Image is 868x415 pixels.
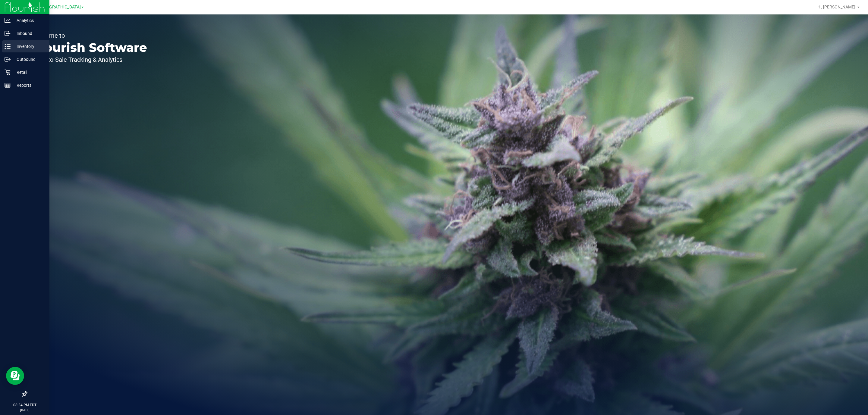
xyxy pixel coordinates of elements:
[39,5,81,10] span: [GEOGRAPHIC_DATA]
[5,30,11,36] inline-svg: Inbound
[817,5,857,9] span: Hi, [PERSON_NAME]!
[11,56,47,63] p: Outbound
[6,367,24,385] iframe: Resource center
[11,17,47,24] p: Analytics
[5,69,11,75] inline-svg: Retail
[33,57,147,63] p: Seed-to-Sale Tracking & Analytics
[3,402,47,408] p: 08:34 PM EDT
[33,42,147,54] p: Flourish Software
[11,30,47,37] p: Inbound
[11,43,47,50] p: Inventory
[5,17,11,23] inline-svg: Analytics
[11,69,47,76] p: Retail
[5,43,11,49] inline-svg: Inventory
[5,82,11,88] inline-svg: Reports
[3,408,47,412] p: [DATE]
[5,56,11,62] inline-svg: Outbound
[11,82,47,89] p: Reports
[33,33,147,39] p: Welcome to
